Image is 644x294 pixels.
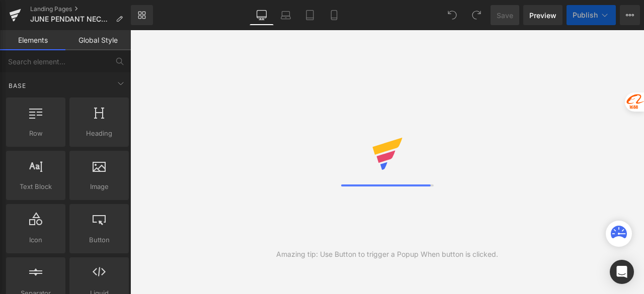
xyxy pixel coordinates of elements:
[131,5,153,25] a: New Library
[9,128,62,139] span: Row
[276,249,498,260] div: Amazing tip: Use Button to trigger a Popup When button is clicked.
[567,5,616,25] button: Publish
[610,260,634,284] div: Open Intercom Messenger
[30,5,131,13] a: Landing Pages
[72,181,126,192] span: Image
[466,5,487,25] button: Redo
[8,81,27,90] span: Base
[523,5,562,25] a: Preview
[529,10,556,21] span: Preview
[9,235,62,245] span: Icon
[65,30,131,50] a: Global Style
[322,5,346,25] a: Mobile
[72,128,126,139] span: Heading
[9,181,62,192] span: Text Block
[72,235,126,245] span: Button
[573,11,598,19] span: Publish
[298,5,322,25] a: Tablet
[250,5,274,25] a: Desktop
[274,5,298,25] a: Laptop
[442,5,462,25] button: Undo
[30,15,112,23] span: JUNE PENDANT NECKLACE
[497,10,513,21] span: Save
[620,5,640,25] button: More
